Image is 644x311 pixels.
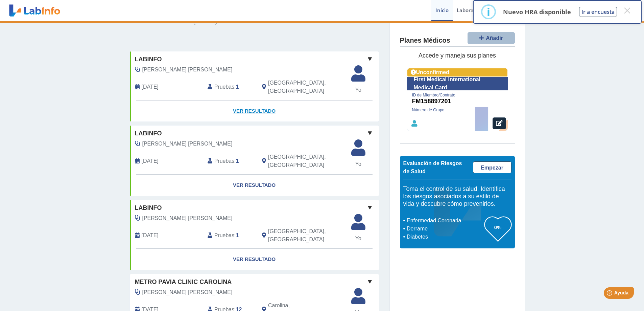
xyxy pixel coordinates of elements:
[135,129,162,138] span: labinfo
[584,285,637,304] iframe: Help widget launcher
[405,225,484,233] li: Derrame
[142,83,159,91] span: 2020-12-09
[130,249,379,270] a: Ver Resultado
[130,175,379,196] a: Ver Resultado
[214,83,234,91] span: Pruebas
[486,35,503,41] span: Añadir
[142,66,233,74] span: Cabrera Mata, Luis
[403,160,462,174] span: Evaluación de Riesgos de Salud
[236,232,239,238] b: 1
[142,288,233,296] span: Davila Carmona, Dalya
[142,231,159,240] span: 2020-11-05
[268,153,343,169] span: Rio Grande, PR
[142,140,233,148] span: Cabrera Mata, Luis
[268,227,343,244] span: Rio Grande, PR
[214,231,234,240] span: Pruebas
[135,203,162,213] span: labinfo
[403,186,511,208] h5: Toma el control de su salud. Identifica los riesgos asociados a su estilo de vida y descubre cómo...
[347,235,369,243] span: Yo
[503,8,571,16] p: Nuevo HRA disponible
[130,101,379,122] a: Ver Resultado
[135,55,162,64] span: labinfo
[202,153,257,169] div: :
[347,86,369,94] span: Yo
[405,217,484,225] li: Enfermedad Coronaria
[400,37,450,45] h4: Planes Médicos
[202,227,257,244] div: :
[468,32,515,44] button: Añadir
[621,4,633,17] button: Close this dialog
[481,165,503,171] span: Empezar
[405,233,484,241] li: Diabetes
[214,157,234,165] span: Pruebas
[579,7,617,17] button: Ir a encuesta
[268,79,343,95] span: Rio Grande, PR
[347,160,369,168] span: Yo
[473,161,511,173] a: Empezar
[484,223,511,231] h3: 0%
[142,157,159,165] span: 2020-11-16
[236,84,239,90] b: 1
[236,158,239,164] b: 1
[419,52,496,59] span: Accede y maneja sus planes
[142,214,233,222] span: Cabrera Mata, Luis
[135,277,232,287] span: Metro Pavia Clinic Carolina
[487,6,490,18] div: i
[202,79,257,95] div: :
